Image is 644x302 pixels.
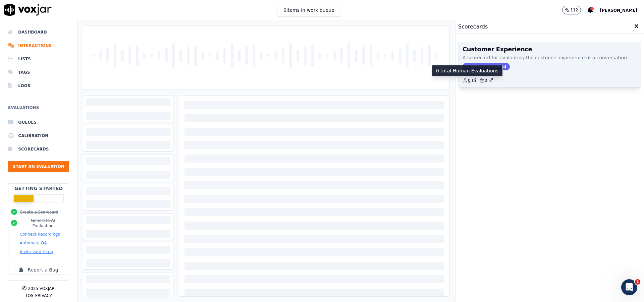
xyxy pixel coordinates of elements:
button: 0 [463,78,479,83]
button: Start an Evaluation [8,161,69,172]
button: Create a Scorecard [20,209,58,215]
img: voxjar logo [4,4,52,16]
p: 2025 Voxjar [28,286,54,291]
p: A scorecard for evaluating the customer experience of a conversation [463,54,637,61]
a: 0 [479,78,493,83]
button: Generate AI Evaluation [20,218,66,229]
button: Report a Bug [8,265,69,275]
div: Scorecards [455,20,644,34]
button: Automate QA [20,240,47,246]
h2: Getting Started [14,185,63,192]
button: Privacy [35,293,52,298]
span: [PERSON_NAME] [600,8,637,13]
a: Interactions [8,39,69,52]
p: 112 [571,7,578,13]
span: 1 [635,279,640,285]
a: Scorecards [8,142,69,156]
a: Lists [8,52,69,66]
a: Queues [8,116,69,129]
p: 0 total Human Evaluations [436,67,498,74]
a: Tags [8,66,69,79]
iframe: Intercom live chat [621,279,637,295]
a: Calibration [8,129,69,142]
h3: Customer Experience [463,46,637,52]
span: GPT-4o Enabled [463,63,510,70]
button: 112 [562,6,588,14]
button: [PERSON_NAME] [600,6,644,14]
button: 0items in work queue [278,4,340,16]
button: Invite your team [20,249,53,254]
a: Dashboard [8,25,69,39]
button: 112 [562,6,581,14]
button: TOS [25,293,33,298]
a: Logs [8,79,69,93]
button: Connect Recordings [20,232,60,237]
h6: Evaluations [8,104,69,116]
a: 0 [463,78,477,83]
